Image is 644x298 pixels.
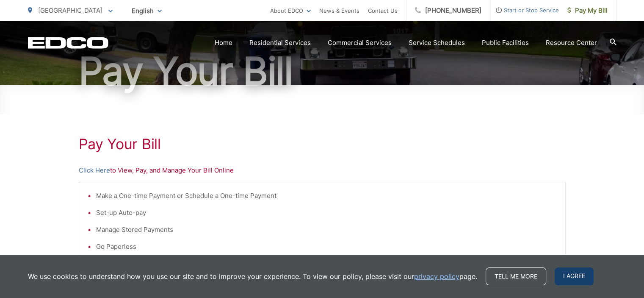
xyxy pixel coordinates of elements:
[125,3,168,18] span: English
[328,38,392,48] a: Commercial Services
[414,271,459,281] a: privacy policy
[79,136,566,153] h1: Pay Your Bill
[28,37,108,49] a: EDCD logo. Return to the homepage.
[215,38,232,48] a: Home
[319,6,359,16] a: News & Events
[546,38,597,48] a: Resource Center
[270,6,311,16] a: About EDCO
[486,267,546,285] a: Tell me more
[249,38,311,48] a: Residential Services
[96,191,557,201] li: Make a One-time Payment or Schedule a One-time Payment
[79,165,110,175] a: Click Here
[79,165,566,175] p: to View, Pay, and Manage Your Bill Online
[567,6,608,16] span: Pay My Bill
[96,225,557,235] li: Manage Stored Payments
[96,208,557,218] li: Set-up Auto-pay
[555,267,594,285] span: I agree
[482,38,529,48] a: Public Facilities
[28,50,616,92] h1: Pay Your Bill
[96,242,557,252] li: Go Paperless
[368,6,398,16] a: Contact Us
[409,38,465,48] a: Service Schedules
[28,271,477,281] p: We use cookies to understand how you use our site and to improve your experience. To view our pol...
[38,6,102,14] span: [GEOGRAPHIC_DATA]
